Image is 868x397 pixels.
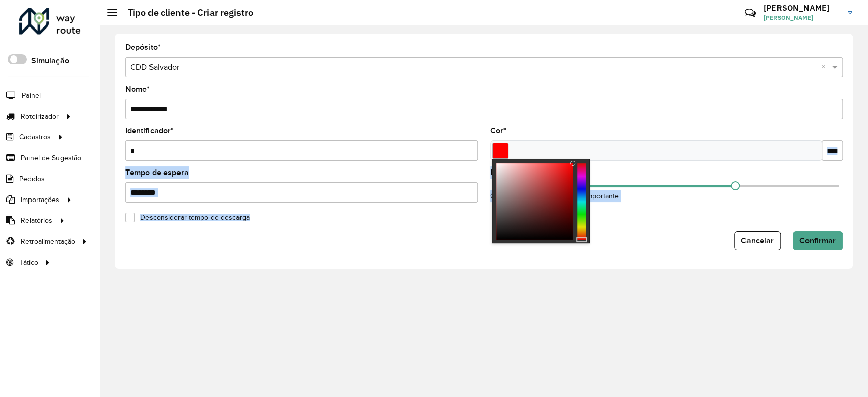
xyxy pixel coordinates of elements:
[21,194,59,205] span: Importações
[21,236,75,247] span: Retroalimentação
[125,41,161,53] label: Depósito
[490,192,619,200] small: Quanto maior o número, mais importante
[793,231,843,250] button: Confirmar
[764,13,840,22] span: [PERSON_NAME]
[135,214,250,221] label: Desconsiderar tempo de descarga
[741,236,774,245] span: Cancelar
[19,132,51,143] span: Cadastros
[492,143,508,159] input: Select a color
[22,90,41,101] span: Painel
[117,7,253,18] h2: Tipo de cliente - Criar registro
[125,125,174,137] label: Identificador
[490,166,552,179] label: Importância: 700
[21,111,59,122] span: Roteirizador
[21,215,52,226] span: Relatórios
[821,61,830,73] span: Clear all
[21,153,81,163] span: Painel de Sugestão
[125,166,189,179] label: Tempo de espera
[19,174,45,184] span: Pedidos
[125,83,150,95] label: Nome
[764,3,840,13] h3: [PERSON_NAME]
[19,257,38,268] span: Tático
[490,125,506,137] label: Cor
[739,2,761,24] a: Contato Rápido
[799,236,836,245] span: Confirmar
[31,54,69,67] label: Simulação
[734,231,781,250] button: Cancelar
